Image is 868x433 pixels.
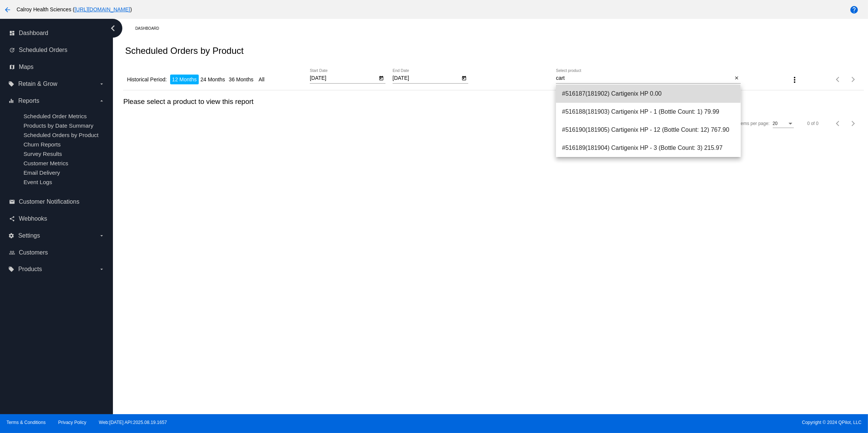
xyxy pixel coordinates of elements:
[9,213,105,225] a: share Webhooks
[23,160,68,166] a: Customer Metrics
[831,72,846,87] button: Previous page
[18,98,39,104] span: Reports
[310,75,378,81] input: Start Date
[123,98,863,106] h3: Please select a product to view this report
[9,250,15,256] i: people_outline
[460,74,468,82] button: Open calendar
[562,121,735,139] span: #516190(181905) Cartigenix HP - 12 (Bottle Count: 12) 767.90
[17,6,132,12] span: Calroy Health Sciences ( )
[393,75,460,81] input: End Date
[9,64,15,70] i: map
[23,122,93,129] a: Products by Date Summary
[734,75,739,81] mat-icon: close
[9,196,105,208] a: email Customer Notifications
[227,75,255,84] li: 36 Months
[19,249,48,256] span: Customers
[556,75,733,81] input: Select product
[19,215,47,222] span: Webhooks
[170,75,198,84] li: 12 Months
[8,98,14,104] i: equalizer
[9,44,105,56] a: update Scheduled Orders
[23,132,98,138] a: Scheduled Orders by Product
[18,81,57,87] span: Retain & Grow
[773,121,778,126] span: 20
[23,113,87,119] a: Scheduled Order Metrics
[23,151,62,157] a: Survey Results
[8,81,14,87] i: local_offer
[23,169,60,176] a: Email Delivery
[23,179,52,185] a: Event Logs
[9,27,105,39] a: dashboard Dashboard
[807,121,819,126] div: 0 of 0
[850,5,859,14] mat-icon: help
[135,23,166,34] a: Dashboard
[9,247,105,259] a: people_outline Customers
[9,199,15,205] i: email
[99,98,105,104] i: arrow_drop_down
[8,233,14,239] i: settings
[8,266,14,272] i: local_offer
[23,141,61,148] a: Churn Reports
[19,47,67,53] span: Scheduled Orders
[846,72,861,87] button: Next page
[75,6,130,12] a: [URL][DOMAIN_NAME]
[738,121,769,126] div: Items per page:
[790,75,799,84] mat-icon: more_vert
[18,266,42,273] span: Products
[9,216,15,222] i: share
[440,420,862,425] span: Copyright © 2024 QPilot, LLC
[733,75,741,82] button: Clear
[125,75,169,84] li: Historical Period:
[99,420,167,425] a: Web:[DATE] API:2025.08.19.1657
[773,121,794,127] mat-select: Items per page:
[199,75,227,84] li: 24 Months
[58,420,87,425] a: Privacy Policy
[257,75,266,84] li: All
[846,116,861,131] button: Next page
[99,266,105,272] i: arrow_drop_down
[562,103,735,121] span: #516188(181903) Cartigenix HP - 1 (Bottle Count: 1) 79.99
[6,420,46,425] a: Terms & Conditions
[19,30,48,37] span: Dashboard
[19,198,79,205] span: Customer Notifications
[562,139,735,157] span: #516189(181904) Cartigenix HP - 3 (Bottle Count: 3) 215.97
[99,81,105,87] i: arrow_drop_down
[9,30,15,36] i: dashboard
[107,22,119,34] i: chevron_left
[562,85,735,103] span: #516187(181902) Cartigenix HP 0.00
[378,74,385,82] button: Open calendar
[19,64,34,70] span: Maps
[18,232,40,239] span: Settings
[831,116,846,131] button: Previous page
[3,5,12,14] mat-icon: arrow_back
[9,47,15,53] i: update
[9,61,105,73] a: map Maps
[125,46,244,56] h2: Scheduled Orders by Product
[99,233,105,239] i: arrow_drop_down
